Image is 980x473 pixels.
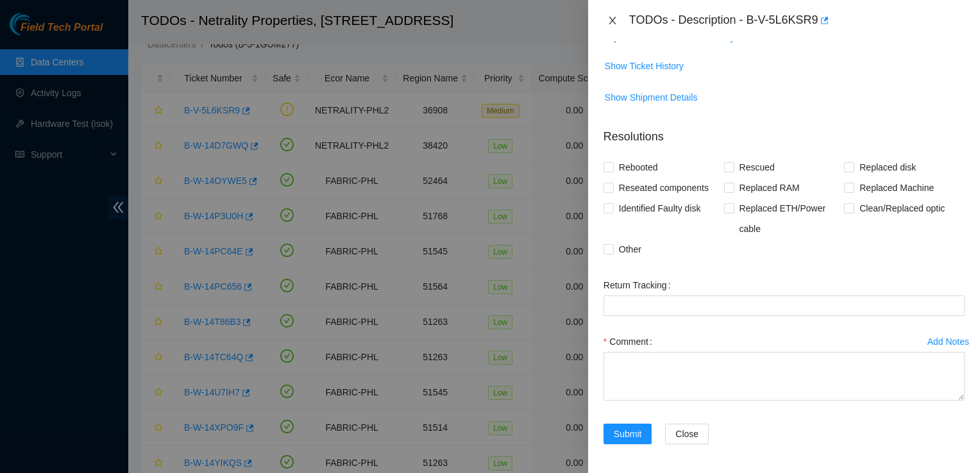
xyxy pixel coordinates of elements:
span: Replaced disk [854,157,921,178]
div: TODOs - Description - B-V-5L6KSR9 [629,10,965,31]
span: Show Shipment Details [605,90,698,104]
span: Rebooted [614,157,663,178]
button: Close [604,15,621,27]
button: Add Notes [927,331,970,352]
span: Reseated components [614,178,714,198]
span: Replaced ETH/Power cable [734,198,845,239]
span: Rescued [734,157,780,178]
button: Close [665,424,709,444]
input: Return Tracking [604,295,965,316]
span: Replaced Machine [854,178,939,198]
span: Show Ticket History [605,59,684,73]
span: Submit [614,427,642,441]
span: Other [614,239,646,260]
button: Submit [604,424,652,444]
textarea: Comment [604,352,965,401]
span: close [607,15,618,26]
label: Return Tracking [604,275,676,295]
span: Replaced RAM [734,178,805,198]
span: Close [675,427,698,441]
span: Clean/Replaced optic [854,198,950,219]
label: Comment [604,331,657,352]
button: Show Ticket History [604,56,684,76]
div: Add Notes [927,337,969,346]
button: Show Shipment Details [604,87,698,108]
span: Identified Faulty disk [614,198,706,219]
p: Resolutions [604,118,965,145]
